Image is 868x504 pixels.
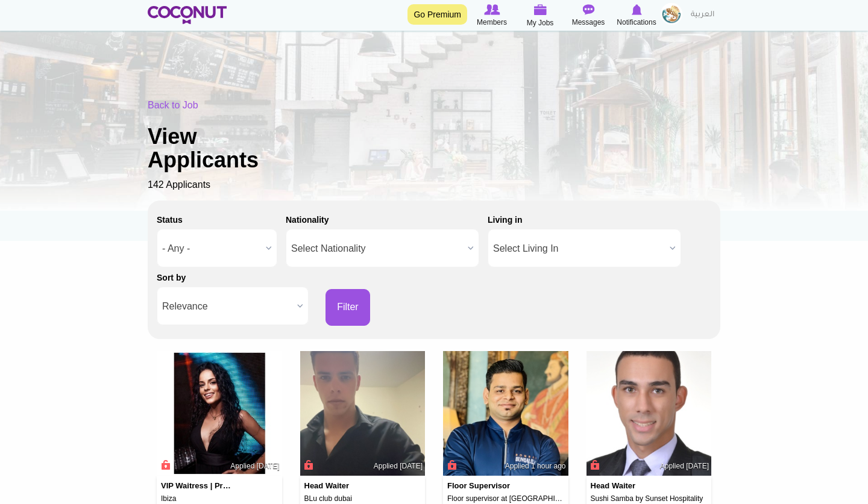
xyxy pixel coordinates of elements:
[159,459,170,471] span: Connect to Unlock the Profile
[612,3,661,28] a: Notifications Notifications
[161,482,231,490] h4: VIP Waitress | Private Events & Event Production Specialist
[447,495,564,503] h5: Floor supervisor at [GEOGRAPHIC_DATA]
[157,272,186,284] label: Sort by
[493,229,665,268] span: Select Living In
[484,4,500,15] img: Browse Members
[632,4,642,15] img: Notifications
[587,351,712,476] img: Guilherme Mozer's picture
[582,4,594,15] img: Messages
[162,229,261,268] span: - Any -
[286,214,329,226] label: Nationality
[157,214,183,226] label: Status
[325,289,370,326] button: Filter
[148,100,198,110] a: Back to Job
[527,17,554,29] span: My Jobs
[445,459,456,471] span: Connect to Unlock the Profile
[591,482,661,490] h4: Head Waiter
[291,229,463,268] span: Select Nationality
[148,99,720,192] div: 142 Applicants
[516,3,564,29] a: My Jobs My Jobs
[304,482,374,490] h4: Head Waiter
[407,4,467,25] a: Go Premium
[162,287,292,326] span: Relevance
[468,3,516,28] a: Browse Members Members
[617,16,656,28] span: Notifications
[300,351,426,476] img: stefan spasojevic's picture
[161,495,278,503] h5: Ibiza
[443,351,568,476] img: Karan Sikaligar's picture
[488,214,523,226] label: Living in
[157,351,282,476] img: Gala Nikolova K.'s picture
[533,4,547,15] img: My Jobs
[572,16,605,28] span: Messages
[148,6,227,24] img: Home
[447,482,517,490] h4: Floor Supervisor
[589,459,600,471] span: Connect to Unlock the Profile
[564,3,612,28] a: Messages Messages
[303,459,313,471] span: Connect to Unlock the Profile
[477,16,507,28] span: Members
[148,125,298,172] h1: View Applicants
[304,495,421,503] h5: BLu club dubai
[685,3,720,27] a: العربية
[591,495,708,503] h5: Sushi Samba by Sunset Hospitality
